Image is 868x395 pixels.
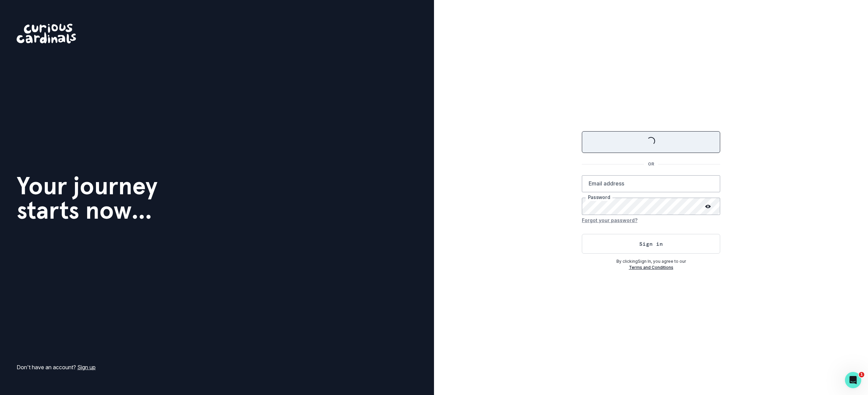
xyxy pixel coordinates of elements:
[629,265,673,270] a: Terms and Conditions
[17,363,96,371] p: Don't have an account?
[77,364,96,371] a: Sign up
[582,131,720,153] button: Sign in with Google (GSuite)
[582,215,637,226] button: Forgot your password?
[17,174,158,222] h1: Your journey starts now...
[582,258,720,264] p: By clicking Sign In , you agree to our
[582,234,720,254] button: Sign in
[644,161,658,167] p: OR
[859,372,864,377] span: 1
[17,24,76,43] img: Curious Cardinals Logo
[845,372,861,388] iframe: Intercom live chat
